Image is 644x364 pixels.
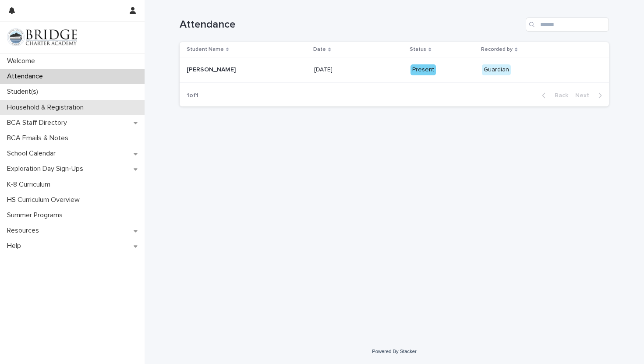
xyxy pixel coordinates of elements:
[526,18,609,32] input: Search
[187,64,237,74] p: [PERSON_NAME]
[4,149,63,158] p: School Calendar
[4,242,28,250] p: Help
[187,45,224,54] p: Student Name
[482,64,511,75] div: Guardian
[4,88,45,96] p: Student(s)
[575,92,594,99] span: Next
[313,45,326,54] p: Date
[4,180,57,189] p: K-8 Curriculum
[7,28,77,46] img: V1C1m3IdTEidaUdm9Hs0
[4,103,91,112] p: Household & Registration
[180,57,609,83] tr: [PERSON_NAME][PERSON_NAME] [DATE][DATE] PresentGuardian
[410,64,436,75] div: Present
[4,57,42,65] p: Welcome
[180,18,522,31] h1: Attendance
[4,165,90,173] p: Exploration Day Sign-Ups
[549,92,568,99] span: Back
[372,349,416,354] a: Powered By Stacker
[535,92,572,99] button: Back
[4,226,46,235] p: Resources
[4,196,87,204] p: HS Curriculum Overview
[572,92,609,99] button: Next
[4,119,74,127] p: BCA Staff Directory
[314,64,334,74] p: [DATE]
[481,45,513,54] p: Recorded by
[410,45,426,54] p: Status
[4,211,70,219] p: Summer Programs
[4,134,75,142] p: BCA Emails & Notes
[4,72,50,81] p: Attendance
[180,85,205,106] p: 1 of 1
